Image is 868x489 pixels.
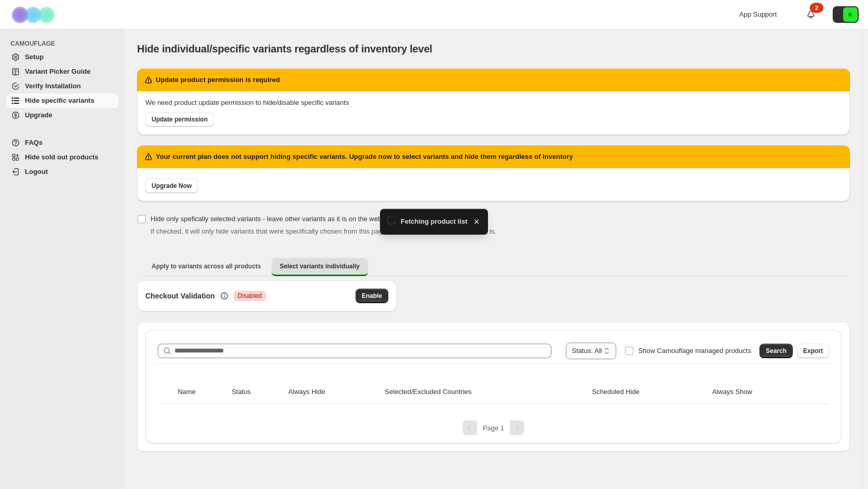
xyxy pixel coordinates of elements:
[709,381,812,404] th: Always Show
[6,165,118,179] a: Logout
[154,420,833,435] nav: Pagination
[145,179,198,193] a: Upgrade Now
[272,258,368,276] button: Select variants individually
[25,111,52,119] span: Upgrade
[10,39,119,48] span: CAMOUFLAGE
[362,292,382,300] span: Enable
[810,3,823,13] div: 2
[145,99,349,106] span: We need product update permission to hide/disable specific variants
[6,64,118,79] a: Variant Picker Guide
[145,291,215,301] h3: Checkout Validation
[803,347,823,355] span: Export
[6,108,118,123] a: Upgrade
[152,182,192,190] span: Upgrade Now
[6,135,118,150] a: FAQs
[356,289,388,303] button: Enable
[382,381,589,404] th: Selected/Excluded Countries
[285,381,382,404] th: Always Hide
[6,79,118,93] a: Verify Installation
[401,216,468,227] span: Fetching product list
[739,10,777,18] span: App Support
[843,7,858,22] span: Avatar with initials K
[280,262,360,270] span: Select variants individually
[638,347,751,355] span: Show Camouflage managed products
[137,280,850,452] div: Select variants individually
[806,9,816,20] a: 2
[766,347,786,355] span: Search
[759,344,793,358] button: Search
[151,227,496,235] span: If checked, it will only hide variants that were specifically chosen from this page. The other va...
[25,97,94,104] span: Hide specific variants
[483,424,504,432] span: Page 1
[6,150,118,165] a: Hide sold out products
[143,258,269,275] button: Apply to variants across all products
[8,1,60,29] img: Camouflage
[228,381,285,404] th: Status
[25,53,44,61] span: Setup
[151,215,392,223] span: Hide only spefically selected variants - leave other variants as it is on the website
[174,381,228,404] th: Name
[156,152,573,162] h2: Your current plan does not support hiding specific variants. Upgrade now to select variants and h...
[25,67,90,75] span: Variant Picker Guide
[6,93,118,108] a: Hide specific variants
[25,139,43,146] span: FAQs
[152,115,208,124] span: Update permission
[833,6,859,23] button: Avatar with initials K
[152,262,261,270] span: Apply to variants across all products
[156,75,280,85] h2: Update product permission is required
[589,381,709,404] th: Scheduled Hide
[145,112,214,127] a: Update permission
[797,344,829,358] button: Export
[25,168,48,175] span: Logout
[137,43,432,55] span: Hide individual/specific variants regardless of inventory level
[238,292,262,300] span: Disabled
[6,50,118,64] a: Setup
[848,11,852,18] text: K
[25,153,99,161] span: Hide sold out products
[25,82,81,90] span: Verify Installation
